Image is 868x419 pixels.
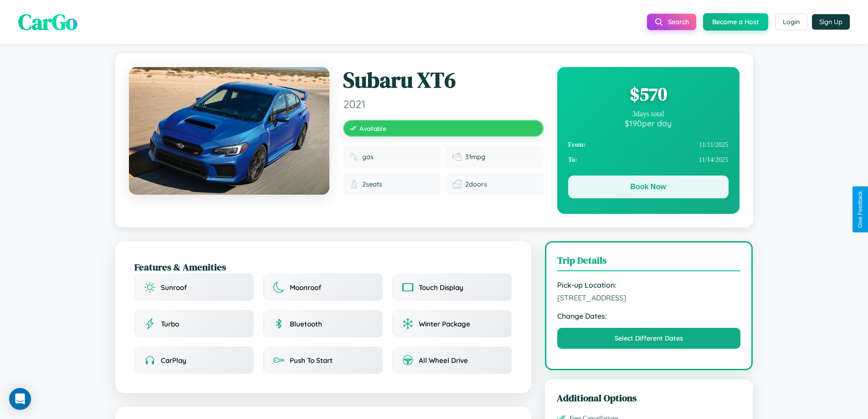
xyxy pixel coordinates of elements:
[557,293,741,302] span: [STREET_ADDRESS]
[290,320,322,328] span: Bluetooth
[557,328,741,349] button: Select Different Dates
[161,320,179,328] span: Turbo
[161,283,187,292] span: Sunroof
[343,97,544,111] span: 2021
[568,137,729,152] div: 11 / 11 / 2025
[452,152,462,161] img: Fuel efficiency
[557,311,741,321] strong: Change Dates:
[161,356,186,365] span: CarPlay
[362,153,374,161] span: gas
[857,191,863,228] div: Give Feedback
[812,14,850,30] button: Sign Up
[290,356,333,365] span: Push To Start
[452,180,462,189] img: Doors
[419,320,470,328] span: Winter Package
[9,388,31,410] div: Open Intercom Messenger
[668,18,689,26] span: Search
[134,260,512,274] h2: Features & Amenities
[343,67,544,93] h1: Subaru XT6
[349,152,359,161] img: Fuel type
[18,7,77,37] span: CarGo
[568,118,729,128] div: $ 190 per day
[465,180,487,188] span: 2 doors
[568,156,577,164] strong: To:
[362,180,382,188] span: 2 seats
[703,13,768,31] button: Become a Host
[129,67,329,195] img: Subaru XT6 2021
[419,356,468,365] span: All Wheel Drive
[419,283,463,292] span: Touch Display
[568,152,729,167] div: 11 / 14 / 2025
[465,153,485,161] span: 31 mpg
[568,141,586,149] strong: From:
[568,110,729,118] div: 3 days total
[568,82,729,106] div: $ 570
[557,280,741,290] strong: Pick-up Location:
[647,14,696,30] button: Search
[349,180,359,189] img: Seats
[557,391,741,404] h3: Additional Options
[290,283,321,292] span: Moonroof
[360,124,386,132] span: Available
[557,253,741,271] h3: Trip Details
[775,14,807,30] button: Login
[568,176,729,198] button: Book Now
